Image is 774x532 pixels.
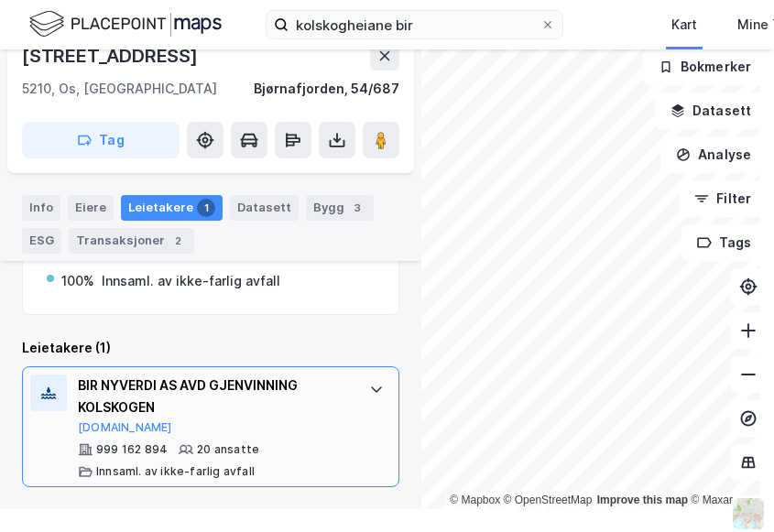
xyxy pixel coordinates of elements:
[671,14,697,36] div: Kart
[29,8,222,40] img: logo.f888ab2527a4732fd821a326f86c7f29.svg
[78,420,172,435] button: [DOMAIN_NAME]
[682,444,774,532] iframe: Chat Widget
[169,232,187,250] div: 2
[22,228,61,254] div: ESG
[96,442,168,457] div: 999 162 894
[61,270,94,292] div: 100%
[679,180,767,217] button: Filter
[450,494,500,506] a: Mapbox
[22,122,180,158] button: Tag
[597,494,688,506] a: Improve this map
[121,195,223,221] div: Leietakere
[655,92,767,129] button: Datasett
[289,11,540,38] input: Søk på adresse, matrikkel, gårdeiere, leietakere eller personer
[643,49,767,85] button: Bokmerker
[254,78,399,100] div: Bjørnafjorden, 54/687
[504,494,593,506] a: OpenStreetMap
[78,375,351,418] div: BIR NYVERDI AS AVD GJENVINNING KOLSKOGEN
[660,136,767,173] button: Analyse
[102,270,280,292] div: Innsaml. av ikke-farlig avfall
[96,464,255,479] div: Innsaml. av ikke-farlig avfall
[348,199,366,217] div: 3
[682,444,774,532] div: Kontrollprogram for chat
[197,199,215,217] div: 1
[69,228,194,254] div: Transaksjoner
[230,195,299,221] div: Datasett
[22,78,217,100] div: 5210, Os, [GEOGRAPHIC_DATA]
[681,224,767,261] button: Tags
[22,41,202,71] div: [STREET_ADDRESS]
[68,195,114,221] div: Eiere
[306,195,374,221] div: Bygg
[22,337,399,359] div: Leietakere (1)
[22,195,60,221] div: Info
[197,442,259,457] div: 20 ansatte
